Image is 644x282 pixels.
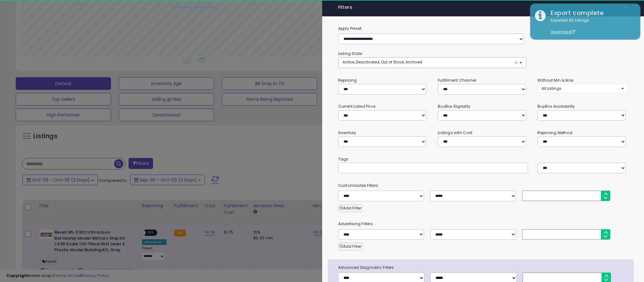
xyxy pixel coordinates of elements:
[343,59,422,65] span: Active, Deactivated, Out of Stock, Archived
[172,4,218,9] div: Retrieving graph data..
[514,59,518,66] span: ×
[338,243,362,250] button: Add Filter
[333,264,634,271] span: Advanced Diagnostic Filters
[537,78,574,83] small: Without Min & Max
[438,104,471,109] small: BuyBox Eligibility
[551,29,575,35] a: Download
[537,84,628,93] button: All Listings
[338,78,357,83] small: Repricing
[338,130,356,135] small: Inventory
[621,3,630,12] button: ×
[438,130,472,135] small: Listings with Cost
[338,204,362,212] button: Add Filter
[438,78,476,83] small: Fulfillment Channel
[333,156,633,163] small: Tags
[546,18,636,35] div: Exported 33 listings.
[542,86,561,91] span: All Listings
[333,182,633,189] small: Customizable Filters
[338,5,628,10] h4: Filters
[537,104,575,109] small: BuyBox Availability
[624,3,628,12] span: ×
[333,25,633,32] label: Apply Preset:
[338,104,375,109] small: Current Listed Price
[333,220,633,227] small: Advertising Filters
[546,8,636,18] div: Export complete
[339,57,526,68] button: Active, Deactivated, Out of Stock, Archived ×
[537,130,572,135] small: Repricing Method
